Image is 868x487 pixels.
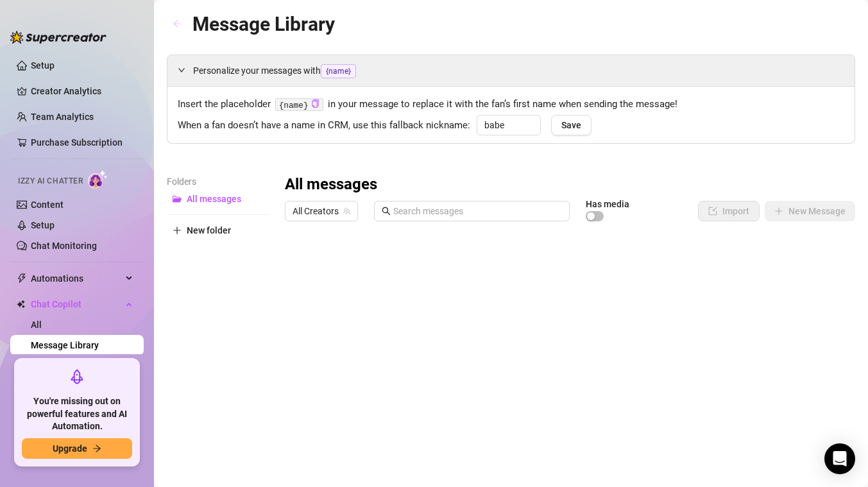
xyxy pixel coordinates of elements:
[167,189,269,209] button: All messages
[31,294,122,314] span: Chat Copilot
[178,97,844,112] span: Insert the placeholder in your message to replace it with the fan’s first name when sending the m...
[586,200,629,208] article: Has media
[187,194,241,204] span: All messages
[167,220,269,241] button: New folder
[69,369,85,384] span: rocket
[343,207,351,215] span: team
[88,170,108,189] img: AI Chatter
[31,340,99,350] a: Message Library
[31,268,122,289] span: Automations
[311,99,319,109] button: Click to Copy
[31,241,97,251] a: Chat Monitoring
[18,175,83,187] span: Izzy AI Chatter
[31,60,55,71] a: Setup
[22,438,132,459] button: Upgradearrow-right
[382,207,391,216] span: search
[561,120,581,130] span: Save
[293,201,350,221] span: All Creators
[311,99,319,108] span: copy
[53,443,87,454] span: Upgrade
[275,98,323,112] code: {name}
[178,66,185,74] span: expanded
[173,19,182,28] span: arrow-left
[321,64,356,78] span: {name}
[178,118,470,133] span: When a fan doesn’t have a name in CRM, use this fallback nickname:
[31,81,133,101] a: Creator Analytics
[31,320,42,330] a: All
[192,9,335,39] article: Message Library
[285,175,377,195] h3: All messages
[824,443,855,474] div: Open Intercom Messenger
[31,112,94,122] a: Team Analytics
[698,201,760,221] button: Import
[167,175,269,189] article: Folders
[393,204,562,218] input: Search messages
[173,226,182,235] span: plus
[17,273,27,284] span: thunderbolt
[551,115,591,135] button: Save
[22,395,132,433] span: You're missing out on powerful features and AI Automation.
[31,132,133,153] a: Purchase Subscription
[193,64,844,78] span: Personalize your messages with
[187,225,231,235] span: New folder
[17,300,25,309] img: Chat Copilot
[31,200,64,210] a: Content
[92,444,101,453] span: arrow-right
[173,194,182,203] span: folder-open
[167,55,855,86] div: Personalize your messages with{name}
[31,220,55,230] a: Setup
[10,31,106,44] img: logo-BBDzfeDw.svg
[765,201,855,221] button: New Message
